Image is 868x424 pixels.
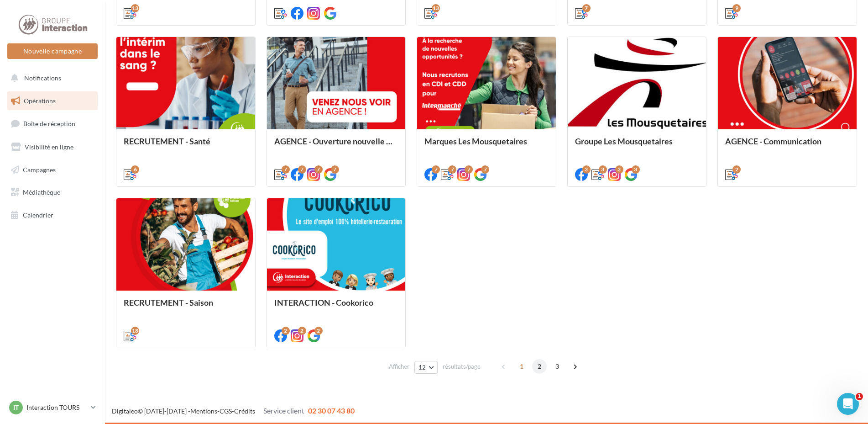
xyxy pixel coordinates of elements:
div: 7 [465,165,473,174]
div: 6 [131,165,139,174]
a: Digitaleo [112,407,138,415]
span: 1 [514,359,529,374]
span: Médiathèque [23,188,60,196]
button: 12 [414,361,438,374]
span: © [DATE]-[DATE] - - - [112,407,355,415]
div: 9 [732,4,741,12]
a: Campagnes [5,160,99,180]
div: 7 [298,165,306,174]
a: Mentions [190,407,217,415]
a: Visibilité en ligne [5,138,99,157]
button: Notifications [5,69,96,88]
span: Campagnes [23,165,56,173]
div: 3 [615,165,623,174]
button: Nouvelle campagne [7,43,98,59]
p: Interaction TOURS [26,403,87,412]
iframe: Intercom live chat [837,393,859,415]
a: IT Interaction TOURS [7,399,98,416]
span: 12 [418,364,426,371]
div: 3 [632,165,640,174]
div: 7 [481,165,489,174]
span: 2 [532,359,547,374]
div: RECRUTEMENT - Santé [124,137,248,155]
span: IT [13,403,19,412]
span: Afficher [389,362,409,371]
span: Service client [263,406,304,415]
div: 3 [582,165,591,174]
a: Boîte de réception [5,114,99,133]
div: RECRUTEMENT - Saison [124,298,248,316]
div: INTERACTION - Cookorico [274,298,398,316]
div: 7 [314,165,323,174]
div: 13 [131,4,139,12]
div: 2 [314,327,323,335]
div: 7 [331,165,339,174]
a: Opérations [5,91,99,111]
div: 18 [131,327,139,335]
a: CGS [220,407,232,415]
span: 02 30 07 43 80 [308,406,355,415]
div: 3 [599,165,607,174]
div: Groupe Les Mousquetaires [575,137,699,155]
span: résultats/page [443,362,481,371]
div: Marques Les Mousquetaires [424,137,549,155]
span: Visibilité en ligne [25,143,73,151]
div: 7 [432,165,440,174]
span: Calendrier [23,211,53,219]
div: 7 [582,4,591,12]
span: Boîte de réception [23,120,75,127]
span: 1 [856,393,863,400]
div: 7 [282,165,290,174]
div: 7 [448,165,456,174]
div: AGENCE - Communication [725,137,849,155]
div: 2 [282,327,290,335]
a: Médiathèque [5,183,99,202]
a: Calendrier [5,206,99,225]
div: AGENCE - Ouverture nouvelle agence [274,137,398,155]
div: 13 [432,4,440,12]
a: Crédits [234,407,255,415]
div: 2 [732,165,741,174]
span: Opérations [24,97,56,105]
span: Notifications [24,74,61,82]
span: 3 [550,359,565,374]
div: 2 [298,327,306,335]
